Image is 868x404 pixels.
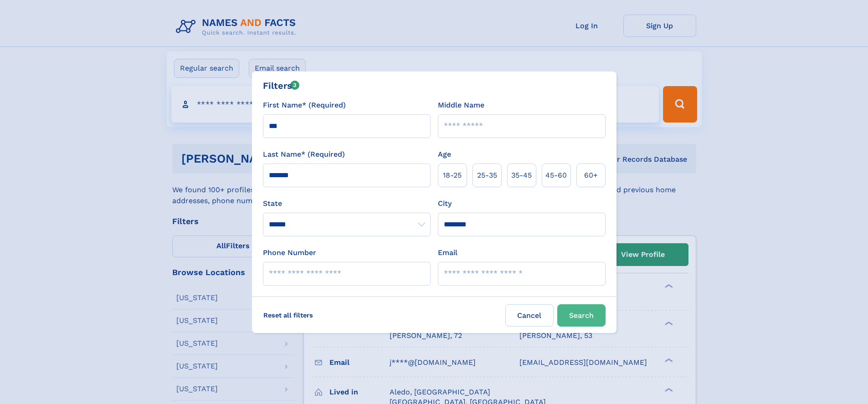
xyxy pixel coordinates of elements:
label: State [263,198,431,209]
label: City [438,198,452,209]
span: 18‑25 [443,170,462,181]
span: 45‑60 [545,170,567,181]
label: First Name* (Required) [263,100,346,111]
label: Email [438,247,457,258]
label: Cancel [505,304,554,327]
span: 25‑35 [477,170,497,181]
label: Phone Number [263,247,316,258]
label: Age [438,149,451,160]
div: Filters [263,79,300,92]
span: 60+ [584,170,598,181]
button: Search [557,304,606,327]
span: 35‑45 [511,170,532,181]
label: Middle Name [438,100,484,111]
label: Last Name* (Required) [263,149,345,160]
label: Reset all filters [257,304,319,326]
